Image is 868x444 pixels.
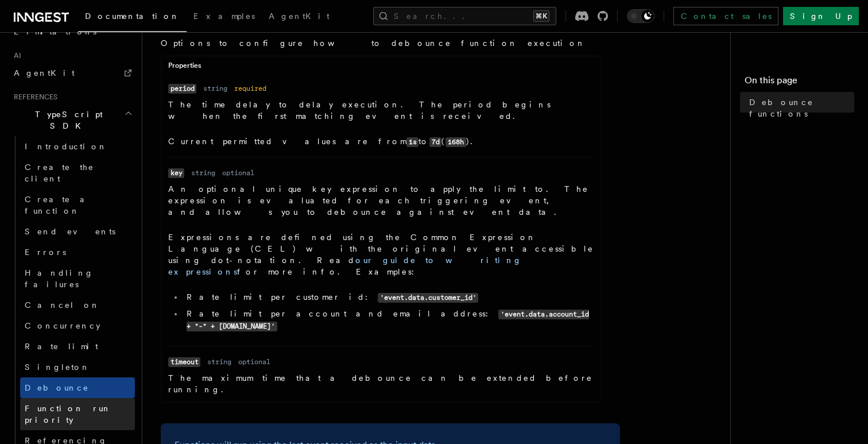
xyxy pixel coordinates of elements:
[269,11,330,21] span: AgentKit
[25,227,115,236] span: Send events
[9,109,124,132] span: TypeScript SDK
[745,74,854,92] h4: On this page
[238,357,270,366] dd: optional
[168,84,196,94] code: period
[78,3,187,32] a: Documentation
[429,137,441,147] code: 7d
[25,321,100,330] span: Concurrency
[187,310,589,331] code: 'event.data.account_id + "-" + [DOMAIN_NAME]'
[168,136,594,148] p: Current permitted values are from to ( ).
[193,11,255,21] span: Examples
[749,96,854,119] span: Debounce functions
[20,336,135,357] a: Rate limit
[168,183,594,218] p: An optional unique key expression to apply the limit to. The expression is evaluated for each tri...
[207,357,231,366] dd: string
[20,157,135,189] a: Create the client
[14,68,75,78] span: AgentKit
[25,300,100,310] span: Cancel on
[203,84,227,93] dd: string
[85,11,180,21] span: Documentation
[378,293,478,303] code: 'event.data.customer_id'
[533,10,549,22] kbd: ⌘K
[9,51,21,60] span: AI
[20,262,135,295] a: Handling failures
[25,404,111,424] span: Function run priority
[25,268,94,289] span: Handling failures
[627,9,654,23] button: Toggle dark mode
[222,168,254,177] dd: optional
[20,398,135,430] a: Function run priority
[168,372,594,395] p: The maximum time that a debounce can be extended before running.
[20,377,135,398] a: Debounce
[745,92,854,124] a: Debounce functions
[187,3,262,31] a: Examples
[783,7,859,25] a: Sign Up
[168,231,594,277] p: Expressions are defined using the Common Expression Language (CEL) with the original event access...
[406,137,418,147] code: 1s
[20,315,135,336] a: Concurrency
[20,357,135,377] a: Singleton
[25,248,66,257] span: Errors
[25,142,107,151] span: Introduction
[20,295,135,315] a: Cancel on
[25,342,98,351] span: Rate limit
[234,84,266,93] dd: required
[183,291,594,303] li: Rate limit per customer id:
[20,221,135,242] a: Send events
[445,137,466,147] code: 168h
[161,61,601,75] div: Properties
[20,136,135,157] a: Introduction
[191,168,215,177] dd: string
[373,7,556,25] button: Search...⌘K
[9,63,135,83] a: AgentKit
[168,168,184,178] code: key
[673,7,778,25] a: Contact sales
[161,37,602,49] p: Options to configure how to debounce function execution
[262,3,336,31] a: AgentKit
[20,242,135,262] a: Errors
[20,189,135,221] a: Create a function
[9,104,135,136] button: TypeScript SDK
[9,92,57,102] span: References
[25,362,90,372] span: Singleton
[168,99,594,122] p: The time delay to delay execution. The period begins when the first matching event is received.
[25,163,94,183] span: Create the client
[25,195,93,215] span: Create a function
[168,357,200,367] code: timeout
[183,308,594,332] li: Rate limit per account and email address:
[25,383,89,392] span: Debounce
